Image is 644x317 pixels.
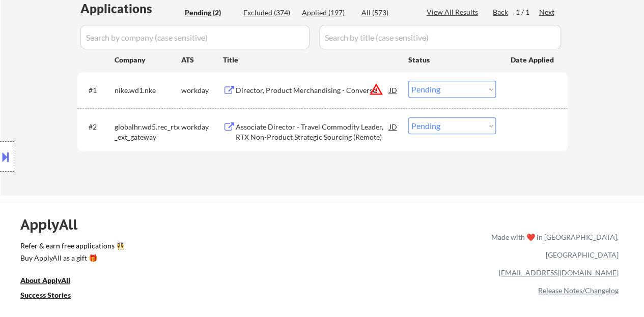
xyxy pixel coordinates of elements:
[20,276,70,284] u: About ApplyAll
[408,50,496,69] div: Status
[388,117,399,136] div: JD
[80,3,181,15] div: Applications
[20,275,85,288] a: About ApplyAll
[20,291,71,299] u: Success Stories
[181,122,223,132] div: workday
[302,8,353,18] div: Applied (197)
[181,85,223,96] div: workday
[236,122,389,142] div: Associate Director - Travel Commodity Leader, RTX Non-Product Strategic Sourcing (Remote)
[499,268,619,277] a: [EMAIL_ADDRESS][DOMAIN_NAME]
[511,55,555,65] div: Date Applied
[538,286,619,295] a: Release Notes/Changelog
[20,253,122,266] a: Buy ApplyAll as a gift 🎁
[516,7,539,17] div: 1 / 1
[539,7,555,17] div: Next
[223,55,399,65] div: Title
[388,81,399,99] div: JD
[487,228,619,264] div: Made with ❤️ in [GEOGRAPHIC_DATA], [GEOGRAPHIC_DATA]
[243,8,294,18] div: Excluded (374)
[181,55,223,65] div: ATS
[115,55,181,65] div: Company
[236,85,389,96] div: Director, Product Merchandising - Converse
[493,7,509,17] div: Back
[319,25,561,49] input: Search by title (case sensitive)
[20,255,122,262] div: Buy ApplyAll as a gift 🎁
[427,7,481,17] div: View All Results
[20,290,85,303] a: Success Stories
[185,8,236,18] div: Pending (2)
[369,82,383,97] button: warning_amber
[80,25,310,49] input: Search by company (case sensitive)
[361,8,412,18] div: All (573)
